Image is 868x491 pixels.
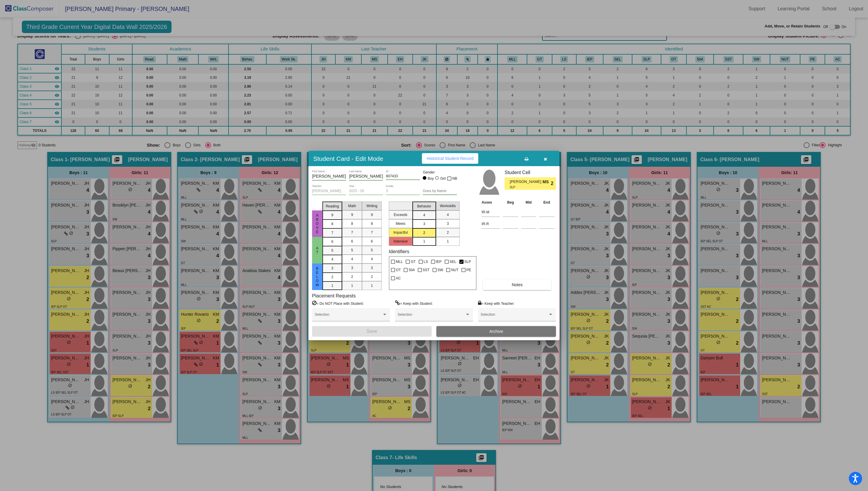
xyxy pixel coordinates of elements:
[482,220,500,228] input: assessment
[312,189,346,193] input: teacher
[331,239,333,244] span: 6
[349,189,383,193] input: year
[501,199,520,206] th: Beg
[396,275,401,282] span: AC
[389,249,409,254] label: Identifiers
[466,266,471,274] span: PE
[312,293,356,299] label: Placement Requests
[543,179,551,185] span: MS
[351,274,353,279] span: 2
[371,230,373,235] span: 7
[510,179,542,185] span: [PERSON_NAME] [PERSON_NAME]
[313,155,383,162] h3: Student Card - Edit Mode
[447,239,449,244] span: 1
[480,199,501,206] th: Asses
[478,300,515,306] label: = Keep with Teacher:
[447,230,449,235] span: 2
[386,174,420,179] input: Enter ID
[371,256,373,262] span: 4
[396,266,401,274] span: OT
[326,204,339,209] span: Reading
[452,175,457,182] span: NB
[423,212,425,218] span: 4
[451,266,459,274] span: NUT
[423,221,425,227] span: 3
[331,248,333,253] span: 5
[512,282,523,287] span: Notes
[315,266,320,287] span: Below
[371,239,373,244] span: 6
[436,326,556,337] button: Archive
[427,156,474,161] span: Historical Student Record
[331,283,333,288] span: 1
[436,258,442,265] span: IEP
[396,258,403,265] span: MLL
[366,203,377,209] span: Writing
[422,153,478,164] button: Historical Student Record
[331,212,333,218] span: 9
[424,258,428,265] span: LS
[371,283,373,288] span: 1
[423,239,425,244] span: 1
[351,256,353,262] span: 4
[423,230,425,235] span: 2
[428,176,434,181] div: Boy
[331,274,333,280] span: 2
[483,279,551,290] button: Notes
[351,248,353,253] span: 5
[331,230,333,235] span: 7
[438,266,443,274] span: SW
[417,204,431,209] span: Behavior
[348,203,356,209] span: Math
[510,185,538,189] span: SLP
[312,326,432,337] button: Save
[447,212,449,217] span: 4
[409,266,415,274] span: 504
[371,221,373,226] span: 8
[366,329,377,334] span: Save
[482,208,500,217] input: assessment
[351,230,353,235] span: 7
[423,266,430,274] span: SST
[551,180,556,187] span: 2
[538,199,556,206] th: End
[371,212,373,217] span: 9
[371,248,373,253] span: 5
[464,258,471,265] span: SLP
[331,221,333,227] span: 8
[423,170,457,175] mat-label: Gender
[312,300,364,306] label: = Do NOT Place with Student:
[351,212,353,217] span: 9
[331,257,333,262] span: 4
[371,265,373,271] span: 3
[395,300,433,306] label: = Keep with Student:
[450,258,456,265] span: SEL
[386,189,420,193] input: grade
[331,266,333,271] span: 3
[440,176,446,181] div: Girl
[423,189,457,193] input: goes by name
[520,199,538,206] th: Mid
[315,213,320,234] span: Above
[351,283,353,288] span: 1
[351,265,353,271] span: 3
[315,246,320,254] span: At
[371,274,373,279] span: 2
[411,258,416,265] span: GT
[351,221,353,226] span: 8
[505,170,556,175] h3: Student Cell
[447,221,449,226] span: 3
[489,329,503,334] span: Archive
[440,203,456,209] span: Workskills
[351,239,353,244] span: 6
